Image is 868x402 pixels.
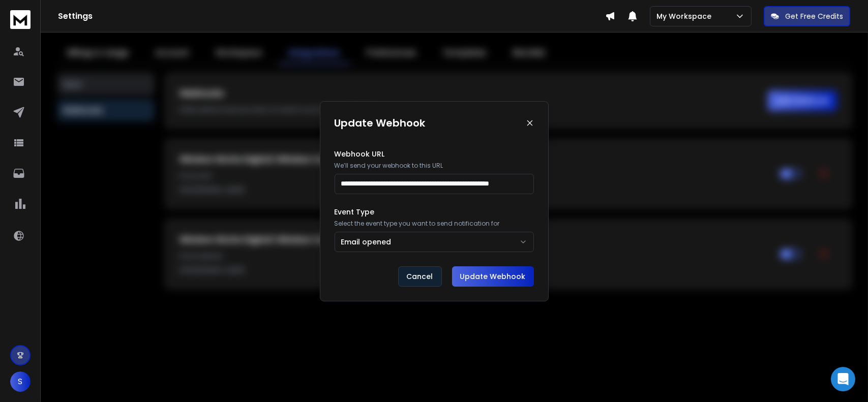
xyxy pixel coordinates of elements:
p: We’ll send your webhook to this URL [335,162,534,170]
p: Select the event type you want to send notification for [335,220,534,228]
h1: Update Webhook [335,116,426,130]
label: Event Type [335,208,534,215]
button: Get Free Credits [764,6,850,26]
button: S [10,372,31,392]
button: Cancel [398,266,442,287]
div: Open Intercom Messenger [831,367,855,391]
img: logo [10,10,31,29]
p: My Workspace [656,11,715,21]
label: Webhook URL [335,150,534,158]
button: Update Webhook [452,266,534,287]
div: Email opened [341,237,392,247]
p: Get Free Credits [785,11,843,21]
h1: Settings [58,10,605,22]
